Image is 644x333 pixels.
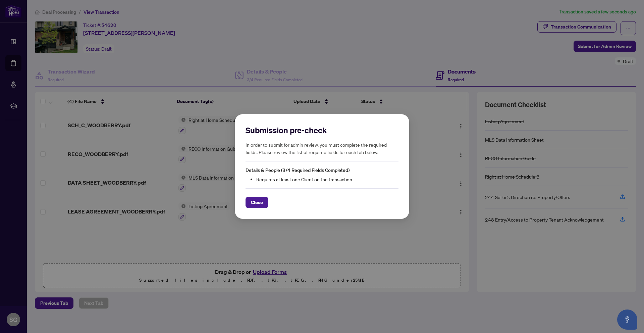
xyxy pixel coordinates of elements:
[617,310,637,330] button: Open asap
[246,167,350,173] span: Details & People (3/4 Required Fields Completed)
[256,176,398,183] li: Requires at least one Client on the transaction
[251,197,263,208] span: Close
[246,141,398,156] h5: In order to submit for admin review, you must complete the required fields. Please review the lis...
[246,125,398,136] h2: Submission pre-check
[246,197,268,208] button: Close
